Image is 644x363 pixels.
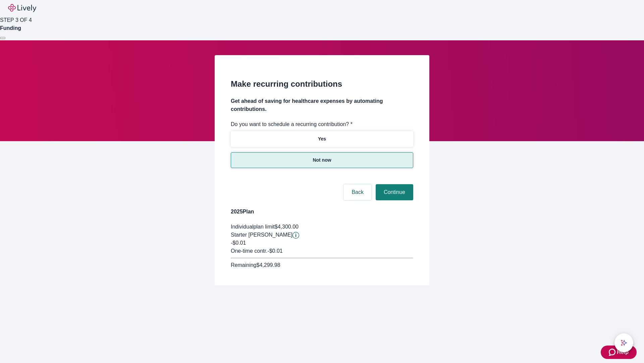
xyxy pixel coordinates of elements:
[601,346,637,359] button: Zendesk support iconHelp
[614,333,633,352] button: chat
[318,135,326,143] p: Yes
[231,152,413,168] button: Not now
[313,157,331,164] p: Not now
[231,97,413,113] h4: Get ahead of saving for healthcare expenses by automating contributions.
[231,240,246,246] span: -$0.01
[8,4,36,12] img: Lively
[609,348,617,356] svg: Zendesk support icon
[292,232,299,239] button: Lively will contribute $0.01 to establish your account
[343,184,372,200] button: Back
[231,131,413,147] button: Yes
[292,232,299,239] svg: Starter penny details
[376,184,413,200] button: Continue
[231,262,256,268] span: Remaining
[231,232,292,238] span: Starter [PERSON_NAME]
[256,262,280,268] span: $4,299.98
[267,248,282,254] span: - $0.01
[231,208,413,216] h4: 2025 Plan
[617,348,629,356] span: Help
[231,224,275,230] span: Individual plan limit
[231,78,413,90] h2: Make recurring contributions
[231,120,353,128] label: Do you want to schedule a recurring contribution? *
[621,339,627,346] svg: Lively AI Assistant
[275,224,299,230] span: $4,300.00
[231,248,267,254] span: One-time contr.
